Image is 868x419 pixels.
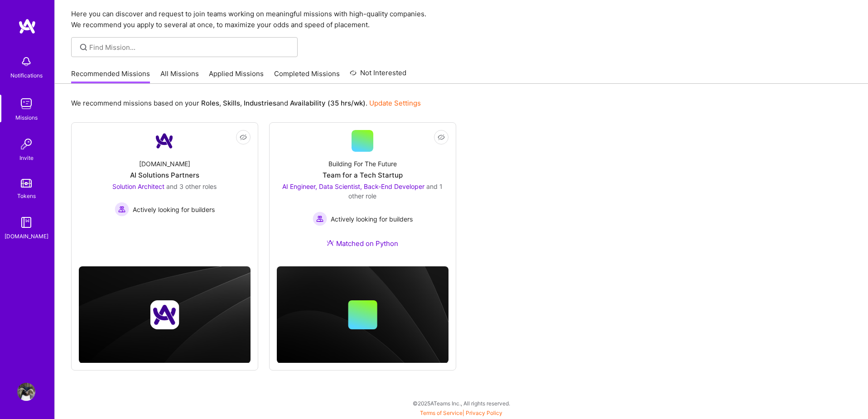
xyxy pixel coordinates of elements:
a: Building For The FutureTeam for a Tech StartupAI Engineer, Data Scientist, Back-End Developer and... [277,130,448,259]
b: Availability (35 hrs/wk) [290,99,366,107]
a: Recommended Missions [71,69,150,84]
b: Skills [223,99,240,107]
div: Team for a Tech Startup [323,170,403,180]
img: guide book [17,213,35,231]
img: Actively looking for builders [313,212,327,226]
span: | [420,409,502,416]
a: Privacy Policy [466,409,502,416]
img: Actively looking for builders [115,202,129,217]
a: Company Logo[DOMAIN_NAME]AI Solutions PartnersSolution Architect and 3 other rolesActively lookin... [79,130,251,243]
a: Applied Missions [209,69,264,84]
div: [DOMAIN_NAME] [139,159,190,169]
a: Not Interested [350,67,406,84]
img: Company Logo [154,130,175,152]
div: © 2025 ATeams Inc., All rights reserved. [54,392,868,414]
div: Tokens [17,191,36,201]
div: Missions [15,113,38,122]
i: icon EyeClosed [438,134,445,141]
b: Industries [244,99,276,107]
span: Actively looking for builders [331,214,413,224]
img: cover [79,266,251,363]
span: and 3 other roles [166,183,217,190]
b: Roles [201,99,219,107]
a: Terms of Service [420,409,463,416]
img: bell [17,53,35,71]
img: tokens [21,179,32,188]
div: Building For The Future [328,159,397,169]
img: Company logo [150,300,179,329]
span: Actively looking for builders [133,205,215,214]
span: AI Engineer, Data Scientist, Back-End Developer [282,183,424,190]
div: [DOMAIN_NAME] [5,231,48,241]
i: icon SearchGrey [78,42,89,53]
img: User Avatar [17,383,35,401]
p: Here you can discover and request to join teams working on meaningful missions with high-quality ... [71,9,852,30]
i: icon EyeClosed [240,134,247,141]
div: AI Solutions Partners [130,170,199,180]
a: All Missions [160,69,199,84]
div: Matched on Python [327,239,398,248]
div: Notifications [10,71,43,80]
a: Update Settings [369,99,421,107]
img: cover [277,266,448,363]
div: Invite [19,153,34,163]
img: logo [18,18,36,34]
a: Completed Missions [274,69,340,84]
input: Find Mission... [89,43,291,52]
a: User Avatar [15,383,38,401]
span: Solution Architect [112,183,164,190]
img: teamwork [17,95,35,113]
img: Invite [17,135,35,153]
p: We recommend missions based on your , , and . [71,98,421,108]
img: Ateam Purple Icon [327,239,334,246]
